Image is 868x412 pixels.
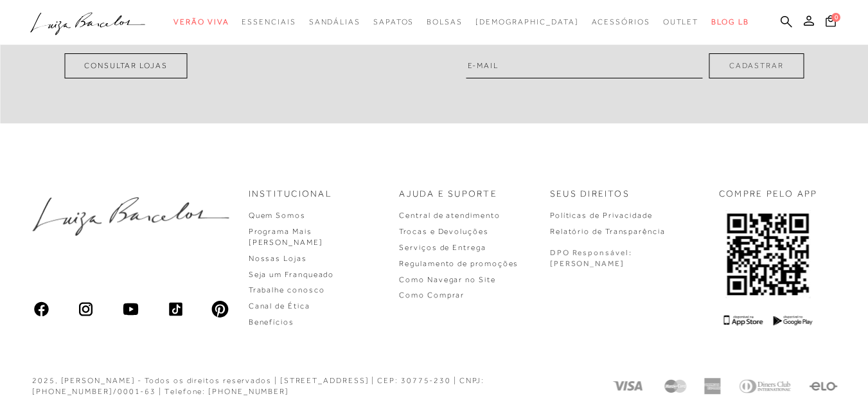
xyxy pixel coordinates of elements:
span: Sandálias [309,17,360,26]
a: Benefícios [249,318,294,327]
img: QRCODE [726,210,811,298]
a: Regulamento de promoções [399,259,518,268]
a: categoryNavScreenReaderText [309,10,360,34]
img: youtube_material_rounded [121,300,139,318]
img: pinterest_ios_filled [211,300,229,318]
button: Cadastrar [709,53,804,78]
span: Acessórios [592,17,650,26]
span: Bolsas [427,17,463,26]
span: [DEMOGRAPHIC_DATA] [475,17,579,26]
a: Central de atendimento [399,211,500,220]
a: Como Navegar no Site [399,275,495,284]
a: categoryNavScreenReaderText [173,10,229,34]
a: categoryNavScreenReaderText [242,10,296,34]
img: instagram_material_outline [77,300,95,318]
img: tiktok [166,300,184,318]
button: 0 [822,14,840,31]
a: Programa Mais [PERSON_NAME] [249,227,323,247]
span: BLOG LB [711,17,748,26]
a: Quem Somos [249,211,306,220]
img: Diners Club [736,378,793,395]
a: categoryNavScreenReaderText [427,10,463,34]
img: App Store Logo [724,315,763,326]
p: Institucional [249,188,332,201]
a: Relatório de Transparência [550,227,666,236]
span: 0 [831,13,840,22]
input: E-mail [466,53,703,78]
img: Mastercard [662,378,688,395]
p: Seus Direitos [550,188,630,201]
a: noSubCategoriesText [475,10,579,34]
a: Consultar Lojas [64,53,188,78]
a: Canal de Ética [249,301,310,310]
span: Outlet [663,17,699,26]
span: Sapatos [373,17,414,26]
img: Visa [611,378,647,395]
a: categoryNavScreenReaderText [373,10,414,34]
img: American Express [704,378,720,395]
p: COMPRE PELO APP [719,188,818,201]
a: Como Comprar [399,291,465,300]
span: Verão Viva [173,17,229,26]
span: Essenciais [242,17,296,26]
a: categoryNavScreenReaderText [592,10,650,34]
a: Trabalhe conosco [249,285,325,294]
img: facebook_ios_glyph [32,300,50,318]
a: Nossas Lojas [249,254,307,263]
img: Google Play Logo [774,315,813,326]
div: 2025, [PERSON_NAME] - Todos os direitos reservados | [STREET_ADDRESS] | CEP: 30775-230 | CNPJ: [P... [32,375,578,397]
a: Políticas de Privacidade [550,211,653,220]
a: categoryNavScreenReaderText [663,10,699,34]
img: Elo [809,378,838,395]
a: Seja um Franqueado [249,270,335,279]
p: Ajuda e Suporte [399,188,497,201]
img: luiza-barcelos.png [32,197,229,236]
a: Serviços de Entrega [399,243,486,252]
a: Trocas e Devoluções [399,227,488,236]
p: DPO Responsável: [PERSON_NAME] [550,247,632,269]
a: BLOG LB [711,10,748,34]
